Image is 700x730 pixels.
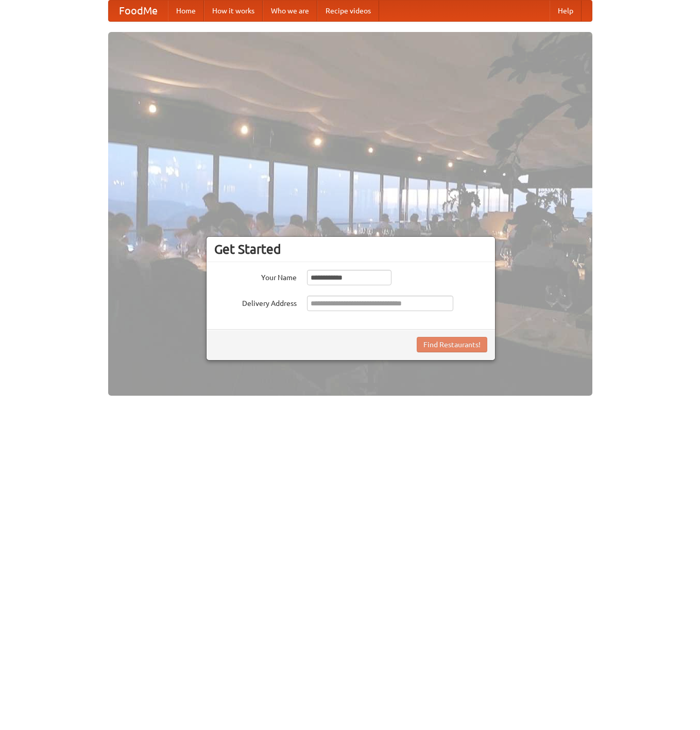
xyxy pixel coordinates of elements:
[204,1,263,21] a: How it works
[214,296,297,309] label: Delivery Address
[168,1,204,21] a: Home
[263,1,317,21] a: Who we are
[317,1,379,21] a: Recipe videos
[214,241,487,257] h3: Get Started
[214,270,297,283] label: Your Name
[109,1,168,21] a: FoodMe
[550,1,582,21] a: Help
[417,337,487,352] button: Find Restaurants!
